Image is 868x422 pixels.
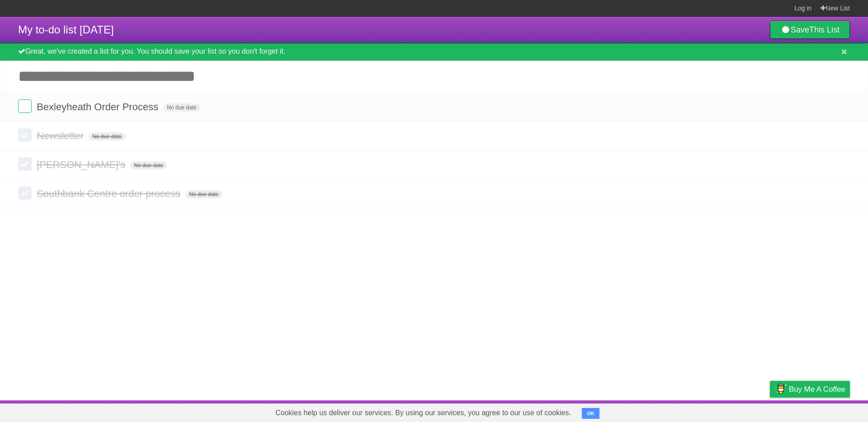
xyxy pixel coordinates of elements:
span: Southbank Centre order process [37,188,183,199]
b: This List [809,25,840,34]
span: No due date [130,161,167,169]
a: Terms [727,403,747,420]
span: My to-do list [DATE] [18,23,114,36]
span: Buy me a coffee [789,381,845,397]
button: OK [582,408,599,419]
span: Cookies help us deliver our services. By using our services, you agree to our use of cookies. [266,404,580,422]
span: Bexleyheath Order Process [37,101,160,113]
label: Done [18,128,32,142]
a: Buy me a coffee [770,381,850,398]
label: Done [18,157,32,171]
span: No due date [89,132,125,141]
a: SaveThis List [770,21,850,39]
a: About [650,403,669,420]
label: Done [18,186,32,200]
label: Done [18,99,32,113]
span: [PERSON_NAME]'s [37,159,127,170]
span: No due date [185,190,222,198]
a: Developers [679,403,716,420]
span: Newsletter [37,130,86,141]
a: Privacy [758,403,782,420]
span: No due date [163,103,200,112]
img: Buy me a coffee [774,381,787,397]
a: Suggest a feature [793,403,850,420]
